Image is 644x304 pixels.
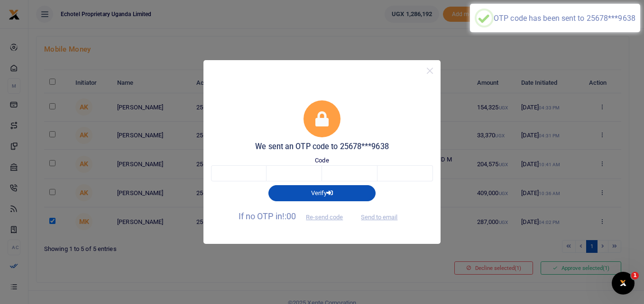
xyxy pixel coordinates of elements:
span: !:00 [282,211,296,221]
button: Verify [268,185,376,201]
label: Code [315,156,329,165]
button: Close [423,64,437,78]
iframe: Intercom live chat [612,272,635,295]
span: 1 [631,272,639,279]
div: OTP code has been sent to 25678***9638 [494,14,635,23]
span: If no OTP in [239,211,351,221]
h5: We sent an OTP code to 25678***9638 [211,142,433,152]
